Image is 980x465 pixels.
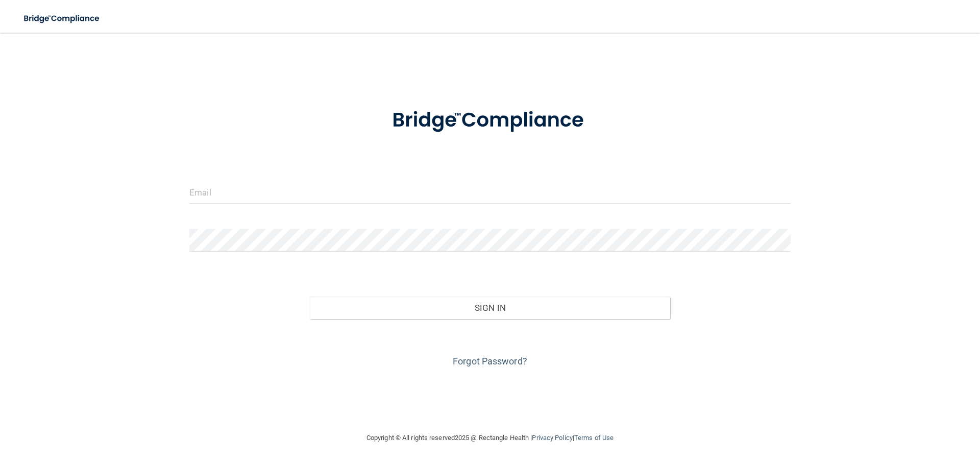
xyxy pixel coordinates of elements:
[189,181,791,204] input: Email
[15,8,109,29] img: bridge_compliance_login_screen.278c3ca4.svg
[453,356,527,366] a: Forgot Password?
[310,297,671,319] button: Sign In
[371,94,609,147] img: bridge_compliance_login_screen.278c3ca4.svg
[304,422,676,454] div: Copyright © All rights reserved 2025 @ Rectangle Health | |
[532,434,572,442] a: Privacy Policy
[574,434,614,442] a: Terms of Use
